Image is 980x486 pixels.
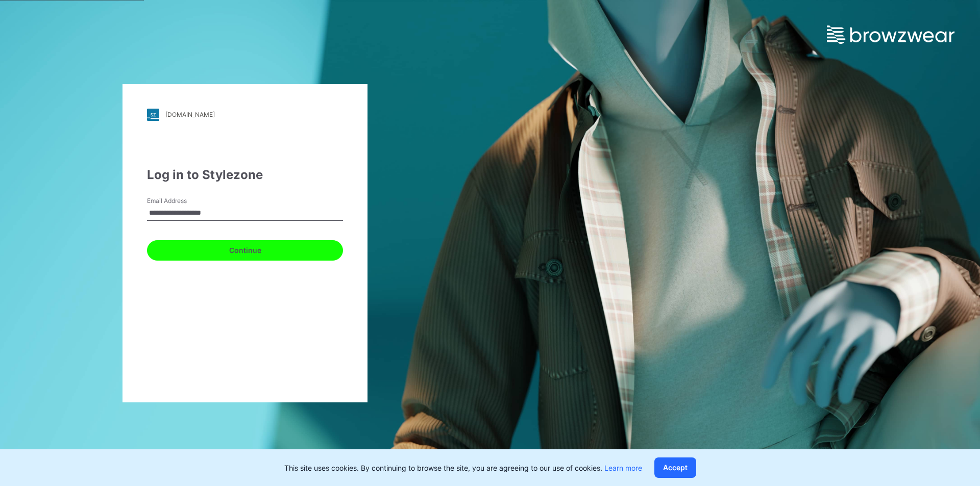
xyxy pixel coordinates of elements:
[147,109,159,121] img: stylezone-logo.562084cfcfab977791bfbf7441f1a819.svg
[604,464,642,472] a: Learn more
[165,111,215,118] div: [DOMAIN_NAME]
[827,25,954,44] img: browzwear-logo.e42bd6dac1945053ebaf764b6aa21510.svg
[284,463,642,473] p: This site uses cookies. By continuing to browse the site, you are agreeing to our use of cookies.
[147,196,218,206] label: Email Address
[147,240,343,261] button: Continue
[654,457,696,478] button: Accept
[147,166,343,184] div: Log in to Stylezone
[147,109,343,121] a: [DOMAIN_NAME]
